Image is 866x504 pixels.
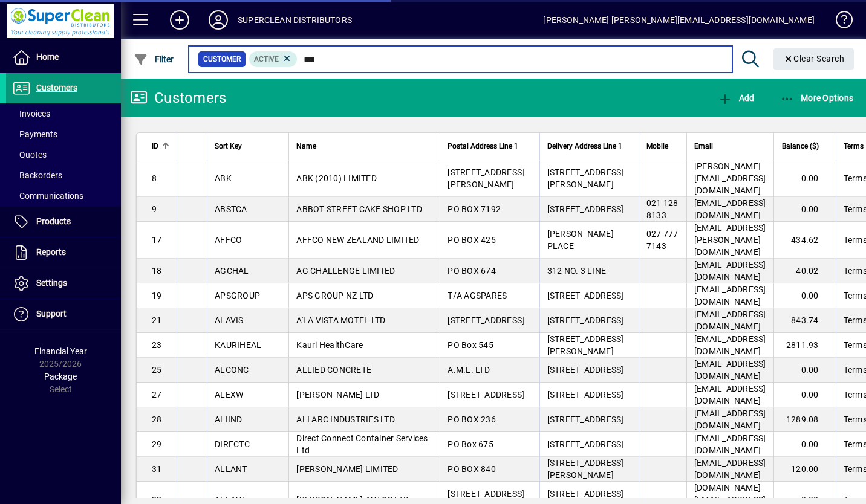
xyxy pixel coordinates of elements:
span: [EMAIL_ADDRESS][DOMAIN_NAME] [694,334,766,356]
mat-chip: Activation Status: Active [249,51,298,67]
span: 9 [152,204,157,214]
span: [EMAIL_ADDRESS][PERSON_NAME][DOMAIN_NAME] [694,223,766,257]
td: 0.00 [773,197,836,222]
span: Financial Year [34,346,87,356]
td: 0.00 [773,432,836,457]
a: Products [6,207,121,237]
span: [STREET_ADDRESS] [547,415,624,424]
span: 25 [152,365,162,375]
td: 40.02 [773,259,836,283]
span: 21 [152,315,162,325]
span: 8 [152,173,157,183]
span: [PERSON_NAME] LTD [296,390,379,399]
span: Package [44,372,77,381]
span: Direct Connect Container Services Ltd [296,433,428,455]
span: T/A AGSPARES [448,291,507,300]
span: [STREET_ADDRESS] [448,315,524,325]
span: Email [694,140,713,153]
td: 0.00 [773,383,836,407]
span: AGCHAL [215,266,249,276]
span: [EMAIL_ADDRESS][DOMAIN_NAME] [694,359,766,381]
span: AG CHALLENGE LIMITED [296,266,395,276]
span: [EMAIL_ADDRESS][DOMAIN_NAME] [694,384,766,405]
button: Clear [773,48,855,70]
a: Settings [6,268,121,299]
span: Terms [844,140,864,153]
span: Kauri HealthCare [296,340,363,350]
span: PO Box 675 [448,439,493,449]
span: PO BOX 840 [448,464,496,474]
span: ABK [215,173,232,183]
span: ALAVIS [215,315,244,325]
a: Quotes [6,144,121,165]
span: Reports [36,247,66,257]
span: Active [254,55,279,63]
span: Sort Key [215,140,242,153]
span: 23 [152,340,162,350]
span: ALCONC [215,365,249,375]
span: A.M.L. LTD [448,365,490,375]
span: More Options [780,93,854,103]
span: ID [152,140,158,153]
div: SUPERCLEAN DISTRIBUTORS [238,10,352,30]
td: 0.00 [773,358,836,383]
span: [STREET_ADDRESS] [448,390,524,399]
div: ID [152,140,169,153]
span: AFFCO NEW ZEALAND LIMITED [296,235,419,245]
span: Customers [36,83,77,92]
span: [EMAIL_ADDRESS][DOMAIN_NAME] [694,309,766,331]
span: 31 [152,464,162,474]
span: Payments [12,129,57,139]
span: [PERSON_NAME][EMAIL_ADDRESS][DOMAIN_NAME] [694,161,766,195]
span: [STREET_ADDRESS][PERSON_NAME] [547,167,624,189]
span: [PERSON_NAME] LIMITED [296,464,398,474]
td: 120.00 [773,457,836,482]
span: Support [36,309,67,318]
span: Backorders [12,170,62,180]
a: Communications [6,186,121,206]
div: Mobile [646,140,679,153]
span: [EMAIL_ADDRESS][DOMAIN_NAME] [694,285,766,306]
span: ALLIED CONCRETE [296,365,371,375]
span: ALLANT [215,464,247,474]
div: Customers [130,88,226,108]
span: ABBOT STREET CAKE SHOP LTD [296,204,422,214]
span: Postal Address Line 1 [448,140,518,153]
span: [EMAIL_ADDRESS][DOMAIN_NAME] [694,458,766,480]
span: APSGROUP [215,291,260,300]
span: [STREET_ADDRESS][PERSON_NAME] [547,334,624,356]
span: [STREET_ADDRESS][PERSON_NAME] [448,167,524,189]
a: Invoices [6,103,121,124]
span: AFFCO [215,235,242,245]
a: Knowledge Base [827,2,851,42]
td: 1289.08 [773,407,836,432]
span: Settings [36,278,67,288]
span: ALI ARC INDUSTRIES LTD [296,415,395,424]
span: [STREET_ADDRESS] [547,315,624,325]
span: 17 [152,235,162,245]
span: [EMAIL_ADDRESS][DOMAIN_NAME] [694,409,766,430]
span: Delivery Address Line 1 [547,140,622,153]
button: Add [715,87,757,109]
span: [EMAIL_ADDRESS][DOMAIN_NAME] [694,198,766,220]
a: Payments [6,124,121,144]
span: Communications [12,191,83,201]
span: 28 [152,415,162,424]
button: Add [160,9,199,31]
span: [EMAIL_ADDRESS][DOMAIN_NAME] [694,433,766,455]
span: Quotes [12,150,47,160]
span: 312 NO. 3 LINE [547,266,607,276]
div: [PERSON_NAME] [PERSON_NAME][EMAIL_ADDRESS][DOMAIN_NAME] [543,10,815,30]
span: ALIIND [215,415,243,424]
span: Customer [203,53,241,65]
span: KAURIHEAL [215,340,261,350]
span: 29 [152,439,162,449]
span: 18 [152,266,162,276]
a: Reports [6,237,121,268]
span: Filter [134,54,174,64]
button: Profile [199,9,238,31]
span: APS GROUP NZ LTD [296,291,373,300]
td: 0.00 [773,283,836,308]
span: PO BOX 236 [448,415,496,424]
button: More Options [777,87,857,109]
